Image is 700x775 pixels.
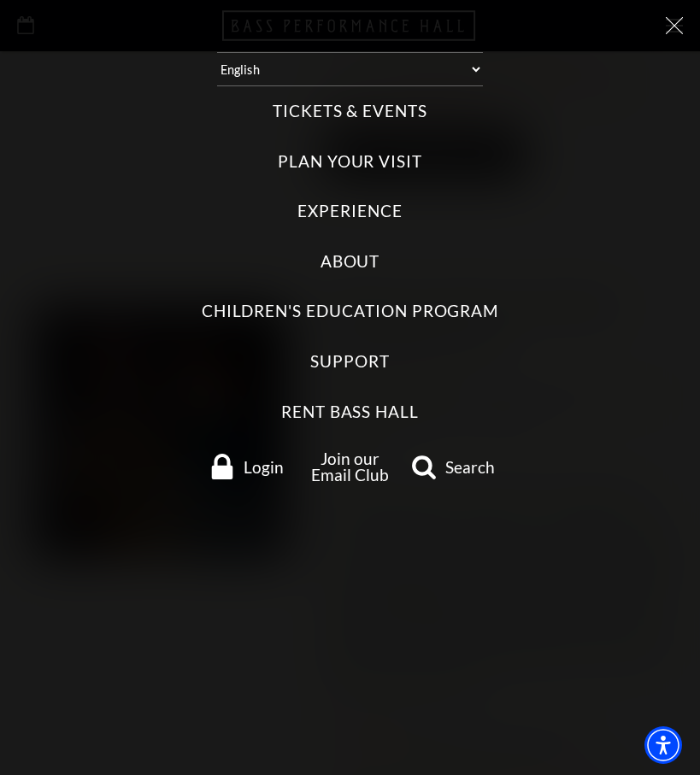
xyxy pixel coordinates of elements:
[197,454,298,479] a: Login
[403,454,504,479] a: search
[445,459,495,475] span: Search
[297,200,403,223] label: Experience
[311,449,389,484] a: Join our Email Club
[281,401,419,424] label: Rent Bass Hall
[644,726,682,764] div: Accessibility Menu
[217,52,484,86] select: Select:
[273,100,427,123] label: Tickets & Events
[321,250,380,273] label: About
[244,459,284,475] span: Login
[278,150,422,173] label: Plan Your Visit
[310,350,390,373] label: Support
[202,300,499,323] label: Children's Education Program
